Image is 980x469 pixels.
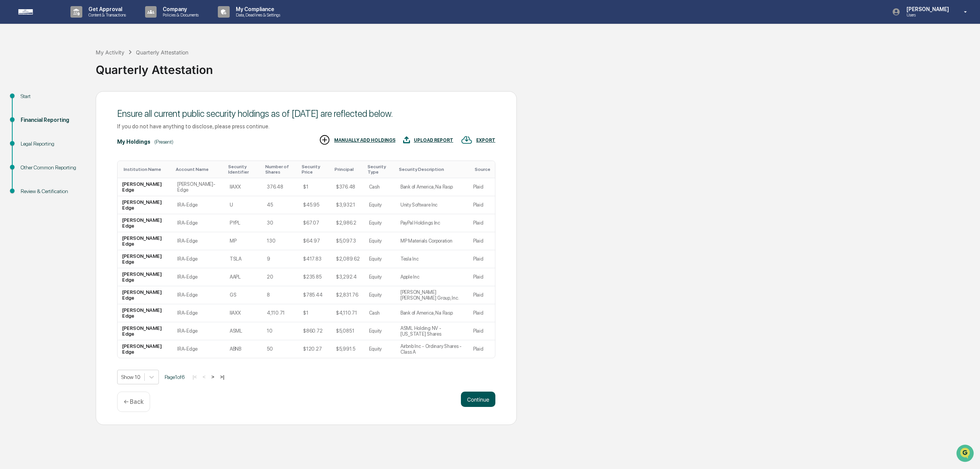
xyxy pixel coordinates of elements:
div: Toggle SortBy [228,164,259,175]
td: IRA-Edge [173,214,225,232]
button: Continue [461,392,495,407]
td: Equity [364,340,396,358]
div: Quarterly Attestation [136,49,188,56]
td: [PERSON_NAME] Edge [118,178,173,196]
span: Pylon [76,130,93,136]
td: $64.97 [299,232,332,250]
td: GS [225,286,262,304]
td: Equity [364,196,396,214]
td: IRA-Edge [173,196,225,214]
p: Company [157,6,203,12]
td: $235.85 [299,268,332,286]
td: [PERSON_NAME] Edge [118,232,173,250]
td: Plaid [469,250,495,268]
td: 8 [262,286,299,304]
td: 376.48 [262,178,299,196]
div: Quarterly Attestation [96,57,976,77]
div: Toggle SortBy [367,164,393,175]
td: Plaid [469,340,495,358]
div: Toggle SortBy [475,167,492,172]
p: [PERSON_NAME] [900,6,953,12]
p: Data, Deadlines & Settings [230,12,284,18]
div: My Activity [96,49,124,56]
td: $860.72 [299,322,332,340]
span: Data Lookup [15,111,48,119]
td: IIAXX [225,178,262,196]
td: Plaid [469,232,495,250]
td: Plaid [469,214,495,232]
td: Plaid [469,304,495,322]
img: EXPORT [461,134,472,146]
div: If you do not have anything to disclose, please press continue. [117,123,495,130]
a: 🖐️Preclearance [5,93,52,107]
td: Equity [364,232,396,250]
div: Legal Reporting [21,140,83,148]
div: MANUALLY ADD HOLDINGS [334,138,395,143]
p: How can we help? [8,16,139,28]
div: 🖐️ [8,97,14,103]
button: Start new chat [130,61,139,70]
img: 1746055101610-c473b297-6a78-478c-a979-82029cc54cd1 [8,59,21,72]
div: EXPORT [476,138,495,143]
div: Review & Certification [21,187,83,195]
td: IRA-Edge [173,286,225,304]
div: 🗄️ [56,97,62,103]
div: (Present) [154,139,173,145]
td: Equity [364,322,396,340]
td: $120.27 [299,340,332,358]
button: >| [218,374,227,380]
td: $2,831.76 [332,286,364,304]
td: 20 [262,268,299,286]
td: IRA-Edge [173,322,225,340]
div: Other Common Reporting [21,164,83,172]
td: 130 [262,232,299,250]
td: $5,097.3 [332,232,364,250]
td: Airbnb Inc - Ordinary Shares - Class A [396,340,469,358]
td: IRA-Edge [173,340,225,358]
td: IRA-Edge [173,232,225,250]
td: IRA-Edge [173,250,225,268]
td: $2,089.62 [332,250,364,268]
td: [PERSON_NAME]-Edge [173,178,225,196]
td: Bank of America, Na Rasp [396,304,469,322]
td: MP Materials Corporation [396,232,469,250]
td: $3,932.1 [332,196,364,214]
td: Bank of America, Na Rasp [396,178,469,196]
span: Attestations [63,97,95,104]
td: Cash [364,178,396,196]
td: ASML [225,322,262,340]
td: $785.44 [299,286,332,304]
td: $45.95 [299,196,332,214]
td: Unity Software Inc [396,196,469,214]
button: > [209,374,217,380]
td: $67.07 [299,214,332,232]
td: 30 [262,214,299,232]
span: Page 1 of 6 [165,374,185,380]
td: TSLA [225,250,262,268]
p: Get Approval [82,6,130,12]
td: 10 [262,322,299,340]
td: ABNB [225,340,262,358]
td: Plaid [469,196,495,214]
td: 4,110.71 [262,304,299,322]
button: < [200,374,208,380]
p: Users [900,12,953,18]
div: Start new chat [26,59,126,66]
td: 45 [262,196,299,214]
td: ASML Holding NV - [US_STATE] Shares [396,322,469,340]
td: $417.83 [299,250,332,268]
td: [PERSON_NAME] Edge [118,268,173,286]
td: [PERSON_NAME] Edge [118,196,173,214]
a: Powered byPylon [54,130,93,136]
td: PayPal Holdings Inc [396,214,469,232]
a: 🗄️Attestations [52,93,98,107]
td: [PERSON_NAME] Edge [118,304,173,322]
td: [PERSON_NAME] Edge [118,214,173,232]
td: IRA-Edge [173,304,225,322]
img: MANUALLY ADD HOLDINGS [319,134,330,146]
div: Toggle SortBy [399,167,465,172]
iframe: Open customer support [955,444,976,464]
td: AAPL [225,268,262,286]
td: Plaid [469,322,495,340]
